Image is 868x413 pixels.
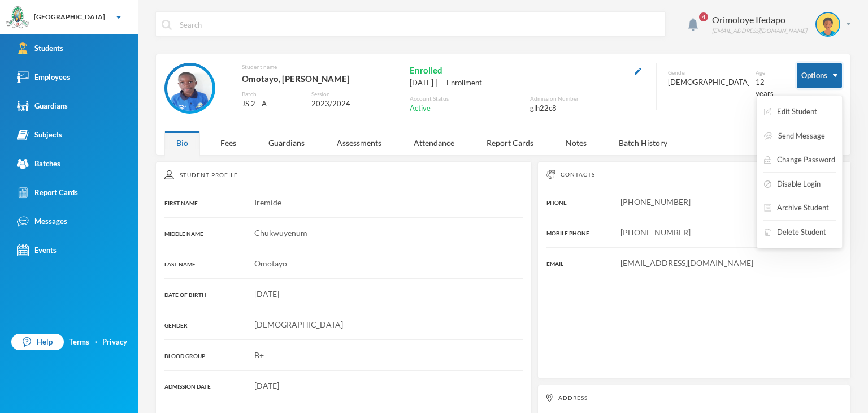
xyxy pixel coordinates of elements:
a: Terms [69,337,89,348]
span: Iremide [254,197,281,207]
div: Student name [242,63,387,71]
button: Archive Student [763,198,830,218]
button: Options [797,63,842,88]
div: Gender [668,68,750,77]
div: Guardians [17,100,68,112]
div: Fees [209,131,248,155]
span: Enrolled [410,63,442,78]
span: [EMAIL_ADDRESS][DOMAIN_NAME] [620,258,753,268]
div: Messages [17,216,67,227]
div: [DEMOGRAPHIC_DATA] [668,77,750,88]
div: Account Status [410,94,524,103]
button: Change Password [763,150,836,170]
input: Search [179,12,659,37]
div: Contacts [546,170,842,179]
div: Batch History [607,131,679,155]
div: Students [17,42,63,54]
div: Student Profile [164,170,523,179]
div: Report Cards [17,187,78,199]
a: Help [11,334,64,351]
img: STUDENT [167,66,212,111]
div: 2023/2024 [311,98,387,110]
span: [DATE] [254,289,279,299]
span: [DEMOGRAPHIC_DATA] [254,320,343,329]
div: Bio [164,131,200,155]
div: Session [311,90,387,98]
div: Employees [17,71,70,83]
div: · [95,337,97,348]
div: Guardians [257,131,316,155]
div: Subjects [17,129,62,141]
button: Edit [631,64,645,77]
span: B+ [254,350,264,360]
img: STUDENT [817,13,839,36]
a: Privacy [102,337,127,348]
div: Assessments [325,131,393,155]
span: Active [410,103,431,114]
div: Orimoloye Ifedapo [712,13,807,27]
div: Batch [242,90,303,98]
div: Report Cards [475,131,545,155]
div: JS 2 - A [242,98,303,110]
div: Admission Number [530,94,645,103]
span: Chukwuyenum [254,228,307,238]
div: [EMAIL_ADDRESS][DOMAIN_NAME] [712,27,807,35]
button: Disable Login [763,174,822,195]
div: Age [756,68,780,77]
button: Delete Student [763,222,827,243]
div: 12 years [756,77,780,99]
div: [GEOGRAPHIC_DATA] [34,12,105,22]
span: Omotayo [254,259,287,268]
img: search [162,20,172,30]
div: Batches [17,158,60,170]
button: Send Message [763,126,826,147]
span: [DATE] [254,381,279,390]
div: Address [546,394,842,402]
span: [PHONE_NUMBER] [620,197,691,206]
img: logo [6,6,29,29]
div: [DATE] | -- Enrollment [410,78,645,89]
div: Events [17,244,57,256]
button: Edit Student [763,102,818,122]
span: 4 [699,12,708,21]
div: Notes [554,131,598,155]
div: Attendance [402,131,466,155]
div: Omotayo, [PERSON_NAME] [242,71,387,86]
div: glh22c8 [530,103,645,114]
span: [PHONE_NUMBER] [620,227,691,237]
